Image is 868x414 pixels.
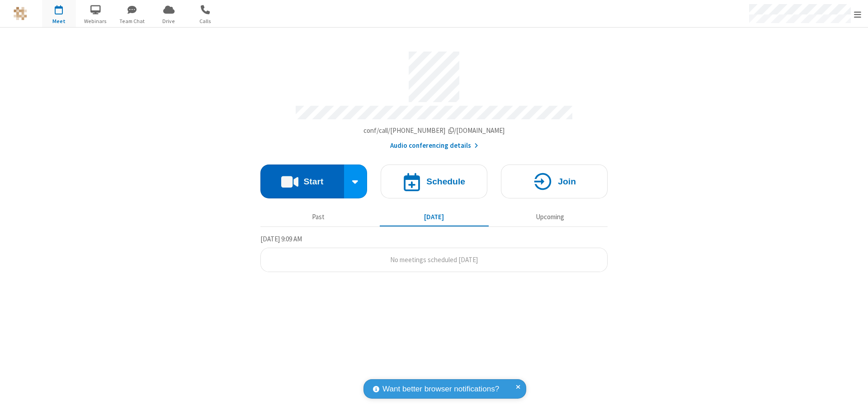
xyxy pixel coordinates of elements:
[303,177,323,186] h4: Start
[260,234,608,273] section: Today's Meetings
[79,17,113,25] span: Webinars
[501,165,608,198] button: Join
[344,165,368,198] div: Start conference options
[558,177,576,186] h4: Join
[363,126,505,135] span: Copy my meeting room link
[845,390,861,408] iframe: Chat
[260,45,608,151] section: Account details
[189,17,222,25] span: Calls
[260,165,344,198] button: Start
[42,17,76,25] span: Meet
[390,141,478,151] button: Audio conferencing details
[115,17,149,25] span: Team Chat
[363,126,505,136] button: Copy my meeting room linkCopy my meeting room link
[264,208,373,226] button: Past
[382,383,499,395] span: Want better browser notifications?
[14,7,27,20] img: QA Selenium DO NOT DELETE OR CHANGE
[380,208,489,226] button: [DATE]
[381,165,487,198] button: Schedule
[495,208,604,226] button: Upcoming
[152,17,186,25] span: Drive
[260,235,302,243] span: [DATE] 9:09 AM
[426,177,465,186] h4: Schedule
[390,255,478,264] span: No meetings scheduled [DATE]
